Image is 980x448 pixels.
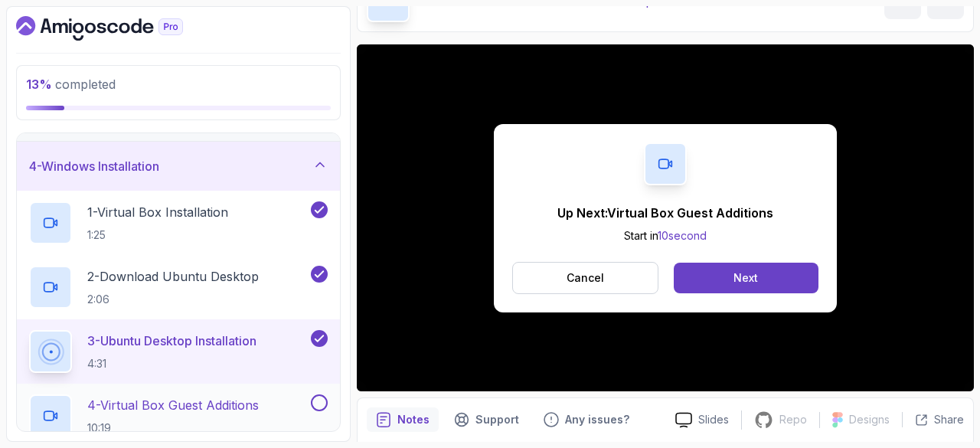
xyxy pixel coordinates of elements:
[16,16,218,41] a: Dashboard
[87,420,259,436] p: 10:19
[26,77,52,92] span: 13 %
[29,201,328,244] button: 1-Virtual Box Installation1:25
[87,396,259,414] p: 4 - Virtual Box Guest Additions
[29,266,328,309] button: 2-Download Ubuntu Desktop2:06
[445,407,528,432] button: Support button
[357,44,974,391] iframe: 3 - Ubuntu Desktop Installation
[902,412,964,427] button: Share
[849,412,890,427] p: Designs
[17,142,340,191] button: 4-Windows Installation
[87,227,228,243] p: 1:25
[779,412,807,427] p: Repo
[87,267,259,286] p: 2 - Download Ubuntu Desktop
[397,412,430,427] p: Notes
[663,412,741,428] a: Slides
[29,330,328,373] button: 3-Ubuntu Desktop Installation4:31
[26,77,116,92] span: completed
[934,412,964,427] p: Share
[29,157,159,175] h3: 4 - Windows Installation
[534,407,639,432] button: Feedback button
[87,203,228,221] p: 1 - Virtual Box Installation
[658,229,707,242] span: 10 second
[557,204,773,222] p: Up Next: Virtual Box Guest Additions
[733,270,758,286] div: Next
[29,394,328,437] button: 4-Virtual Box Guest Additions10:19
[674,263,818,293] button: Next
[565,412,629,427] p: Any issues?
[557,228,773,244] p: Start in
[87,292,259,307] p: 2:06
[698,412,729,427] p: Slides
[567,270,604,286] p: Cancel
[87,332,256,350] p: 3 - Ubuntu Desktop Installation
[512,262,658,294] button: Cancel
[367,407,439,432] button: notes button
[87,356,256,371] p: 4:31
[475,412,519,427] p: Support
